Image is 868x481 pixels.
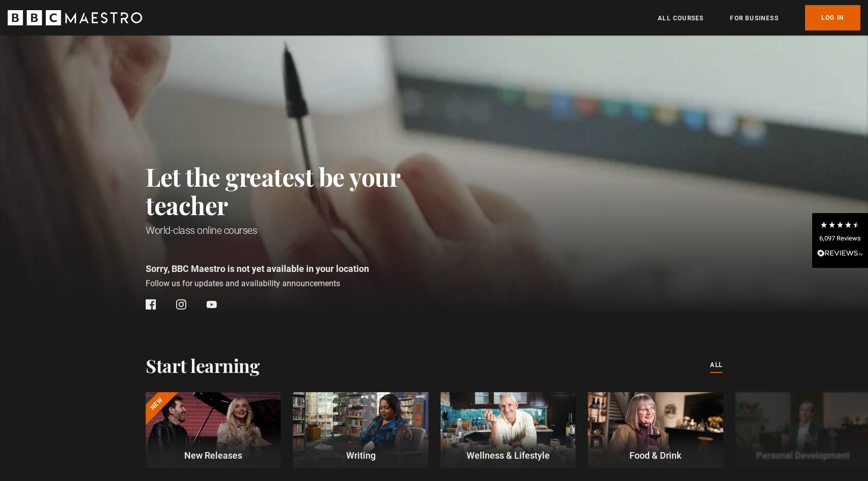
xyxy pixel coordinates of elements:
p: Sorry, BBC Maestro is not yet available in your location [146,262,445,276]
nav: Primary [658,5,860,30]
a: Food & Drink [588,392,723,468]
svg: BBC Maestro [8,10,142,25]
h2: Start learning [146,355,259,376]
h2: Let the greatest be your teacher [146,162,445,219]
a: For business [730,13,778,23]
img: REVIEWS.io [817,250,863,257]
a: Log In [805,5,860,30]
a: Writing [293,392,428,468]
div: 6,097 Reviews [817,234,863,243]
a: All [710,360,722,371]
p: Follow us for updates and availability announcements [146,278,445,290]
div: 6,097 ReviewsRead All Reviews [812,213,868,268]
a: New New Releases [146,392,281,468]
a: Wellness & Lifestyle [441,392,576,468]
div: Read All Reviews [817,248,863,260]
a: All Courses [658,13,704,23]
div: 4.7 Stars [820,221,860,229]
h1: World-class online courses [146,223,445,237]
